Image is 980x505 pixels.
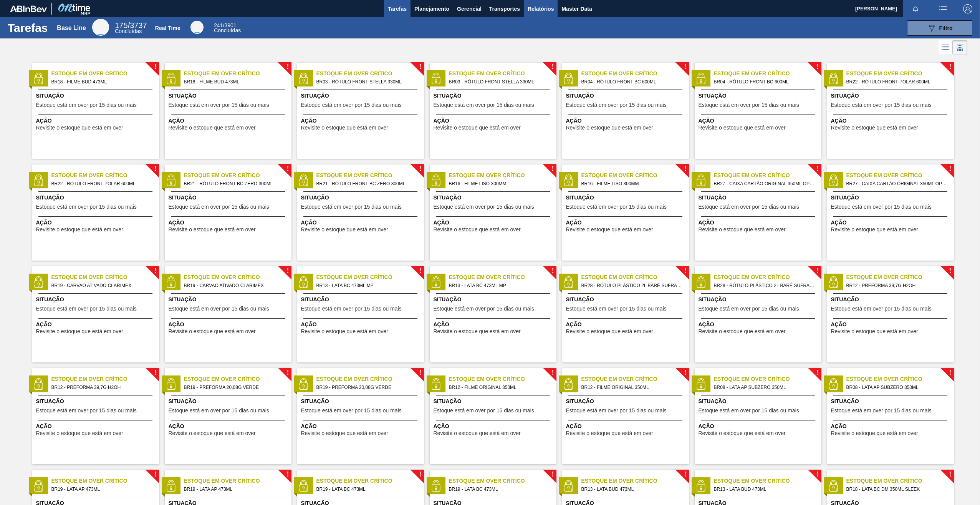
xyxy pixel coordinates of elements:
span: BR22 - RÓTULO FRONT POLAR 600ML [846,78,948,86]
img: status [563,378,574,390]
span: Revisite o estoque que está em over [169,430,256,436]
span: Estoque está em over por 15 dias ou mais [36,102,137,108]
span: BR28 - RÓTULO PLÁSTICO 2L BARÉ SUFRAMA AH [714,281,815,290]
span: Estoque em Over Crítico [51,375,159,383]
span: Estoque em Over Crítico [846,171,954,179]
span: Revisite o estoque que está em over [566,125,653,131]
span: Estoque em Over Crítico [581,477,689,485]
span: Estoque em Over Crítico [449,477,556,485]
span: ! [684,166,686,172]
span: Ação [699,219,819,227]
span: Situação [169,92,290,100]
span: ! [684,472,686,477]
span: Revisite o estoque que está em over [434,430,521,436]
span: Estoque está em over por 15 dias ou mais [566,306,667,312]
div: Base Line [115,22,147,34]
span: Ação [831,117,952,125]
img: status [165,73,177,84]
span: ! [816,370,819,375]
span: Estoque em Over Crítico [184,171,291,179]
span: Gerencial [457,4,482,13]
span: Ação [699,117,819,125]
img: status [430,174,442,186]
img: status [430,480,442,492]
span: BR12 - FILME ORIGINAL 350ML [449,383,550,392]
span: ! [419,370,421,375]
span: ! [551,64,554,70]
span: BR16 - FILME LISO 300MM [449,179,550,188]
span: BR21 - RÓTULO FRONT BC ZERO 300ML [184,179,285,188]
img: status [165,174,177,186]
span: Estoque em Over Crítico [714,171,821,179]
span: Estoque está em over por 15 dias ou mais [169,204,269,210]
span: BR19 - LATA AP 473ML [51,485,153,493]
span: Revisite o estoque que está em over [434,329,521,334]
img: status [563,480,574,492]
img: status [828,480,839,492]
span: BR19 - PREFORMA 20,08G VERDE [184,383,285,392]
span: Estoque em Over Crítico [714,375,821,383]
span: Revisite o estoque que está em over [301,430,388,436]
span: BR16 - FILME LISO 300MM [581,179,683,188]
span: Revisite o estoque que está em over [169,125,256,131]
div: Real Time [155,25,180,31]
div: Base Line [92,19,109,36]
span: Relatórios [528,4,554,13]
span: Estoque está em over por 15 dias ou mais [831,204,932,210]
span: ! [154,472,156,477]
span: Revisite o estoque que está em over [36,227,123,233]
span: Estoque em Over Crítico [581,70,689,78]
span: BR19 - LATA BC 473ML [449,485,550,493]
span: Estoque em Over Crítico [51,273,159,281]
img: status [298,73,309,84]
span: Situação [699,296,819,304]
span: Planejamento [414,4,449,13]
span: Transportes [489,4,520,13]
span: Revisite o estoque que está em over [434,125,521,131]
span: BR28 - RÓTULO PLÁSTICO 2L BARÉ SUFRAMA AH [581,281,683,290]
img: status [298,480,309,492]
span: ! [551,268,554,274]
span: ! [286,268,289,274]
span: Revisite o estoque que está em over [36,430,123,436]
img: status [695,276,707,288]
span: Estoque está em over por 15 dias ou mais [169,306,269,312]
span: Estoque em Over Crítico [449,273,556,281]
span: ! [154,370,156,375]
span: BR13 - LATA BC 473ML MP [449,281,550,290]
span: Estoque está em over por 15 dias ou mais [36,408,137,414]
span: Ação [434,321,555,329]
span: BR12 - FILME ORIGINAL 350ML [581,383,683,392]
div: Visão em Lista [939,40,953,55]
span: Ação [831,422,952,430]
img: status [165,378,177,390]
span: Concluídas [115,28,142,34]
span: Estoque em Over Crítico [51,171,159,179]
span: Ação [36,117,157,125]
span: Estoque está em over por 15 dias ou mais [301,204,402,210]
span: Estoque está em over por 15 dias ou mais [699,204,799,210]
span: Situação [169,397,290,405]
span: Situação [36,296,157,304]
span: Ação [566,117,687,125]
span: Situação [169,296,290,304]
span: BR18 - LATA BC DM 350ML SLEEK [846,485,948,493]
img: status [165,480,177,492]
span: Ação [36,219,157,227]
img: status [298,276,309,288]
span: Estoque está em over por 15 dias ou mais [699,102,799,108]
span: Estoque em Over Crítico [449,171,556,179]
span: Ação [434,117,555,125]
span: BR13 - LATA BUD 473ML [581,485,683,493]
span: Situação [301,397,422,405]
span: ! [816,64,819,70]
span: BR19 - CARVAO ATIVADO CLARIMEX [51,281,153,290]
img: status [563,73,574,84]
span: Ação [36,422,157,430]
span: ! [684,370,686,375]
span: Estoque está em over por 15 dias ou mais [434,408,534,414]
span: Master Data [561,4,592,13]
span: Revisite o estoque que está em over [36,125,123,131]
span: Estoque em Over Crítico [714,477,821,485]
span: Estoque está em over por 15 dias ou mais [434,102,534,108]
